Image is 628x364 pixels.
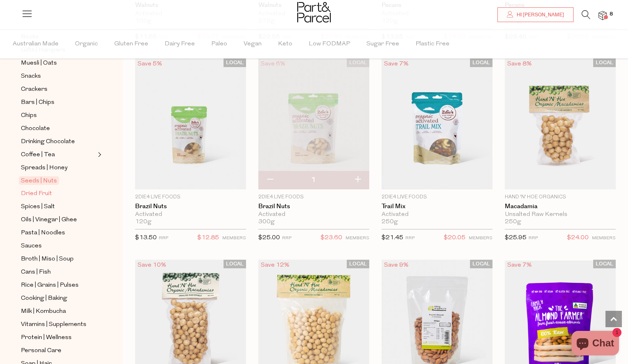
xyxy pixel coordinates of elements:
[21,72,41,81] span: Snacks
[21,281,79,290] span: Rice | Grains | Pulses
[366,30,399,58] span: Sugar Free
[347,58,369,67] span: LOCAL
[321,233,342,243] span: $23.60
[505,235,526,241] span: $25.95
[592,236,616,240] small: MEMBERS
[21,267,51,277] span: Cans | Fish
[505,193,616,201] p: Hand 'n' Hoe Organics
[382,218,398,226] span: 250g
[505,58,534,70] div: Save 8%
[505,260,534,271] div: Save 7%
[382,203,492,210] a: Trail Mix
[21,85,47,94] span: Crackers
[258,58,369,189] img: Brazil Nuts
[21,267,95,277] a: Cans | Fish
[135,260,169,271] div: Save 10%
[470,260,492,268] span: LOCAL
[382,211,492,218] div: Activated
[21,124,95,134] a: Chocolate
[258,211,369,218] div: Activated
[211,30,227,58] span: Paleo
[258,203,369,210] a: Brazil Nuts
[505,58,616,189] img: Macadamia
[405,236,415,240] small: RRP
[21,254,74,264] span: Broth | Miso | Soup
[114,30,148,58] span: Gluten Free
[21,254,95,264] a: Broth | Miso | Soup
[19,176,59,185] span: Seeds | Nuts
[258,58,288,70] div: Save 6%
[382,260,411,271] div: Save 9%
[222,236,246,240] small: MEMBERS
[135,203,246,210] a: Brazil Nuts
[165,30,195,58] span: Dairy Free
[21,71,95,81] a: Snacks
[21,163,95,173] a: Spreads | Honey
[346,236,369,240] small: MEMBERS
[469,236,492,240] small: MEMBERS
[244,30,262,58] span: Vegan
[278,30,292,58] span: Keto
[21,189,52,199] span: Dried Fruit
[593,58,616,67] span: LOCAL
[75,30,98,58] span: Organic
[21,215,95,225] a: Oils | Vinegar | Ghee
[21,280,95,290] a: Rice | Grains | Pulses
[21,307,66,317] span: Milk | Kombucha
[567,233,589,243] span: $24.00
[21,163,68,173] span: Spreads | Honey
[21,176,95,186] a: Seeds | Nuts
[258,260,292,271] div: Save 12%
[21,110,95,121] a: Chips
[505,203,616,210] a: Macadamia
[569,331,621,357] inbox-online-store-chat: Shopify online store chat
[21,58,57,68] span: Muesli | Oats
[21,333,95,343] a: Protein | Wellness
[21,98,54,108] span: Bars | Chips
[21,137,75,147] span: Drinking Chocolate
[21,320,86,330] span: Vitamins | Supplements
[21,241,42,251] span: Sauces
[135,211,246,218] div: Activated
[382,235,403,241] span: $21.45
[21,306,95,317] a: Milk | Kombucha
[21,124,50,134] span: Chocolate
[515,11,564,18] span: Hi [PERSON_NAME]
[13,30,59,58] span: Australian Made
[21,58,95,68] a: Muesli | Oats
[382,58,411,70] div: Save 7%
[382,58,492,189] img: Trail Mix
[21,228,95,238] a: Pasta | Noodles
[529,236,538,240] small: RRP
[297,2,331,22] img: Part&Parcel
[505,218,521,226] span: 250g
[444,233,465,243] span: $20.05
[21,150,95,160] a: Coffee | Tea
[21,215,77,225] span: Oils | Vinegar | Ghee
[224,58,246,67] span: LOCAL
[382,193,492,201] p: 2Die4 Live Foods
[21,228,65,238] span: Pasta | Noodles
[21,319,95,330] a: Vitamins | Supplements
[135,58,165,70] div: Save 5%
[470,58,492,67] span: LOCAL
[21,189,95,199] a: Dried Fruit
[21,137,95,147] a: Drinking Chocolate
[608,11,615,18] span: 8
[159,236,168,240] small: RRP
[21,333,72,343] span: Protein | Wellness
[96,150,102,160] button: Expand/Collapse Coffee | Tea
[21,202,55,212] span: Spices | Salt
[258,235,280,241] span: $25.00
[197,233,219,243] span: $12.85
[135,235,157,241] span: $13.50
[21,294,67,303] span: Cooking | Baking
[347,260,369,268] span: LOCAL
[309,30,350,58] span: Low FODMAP
[21,241,95,251] a: Sauces
[21,202,95,212] a: Spices | Salt
[258,218,275,226] span: 300g
[21,150,55,160] span: Coffee | Tea
[282,236,291,240] small: RRP
[593,260,616,268] span: LOCAL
